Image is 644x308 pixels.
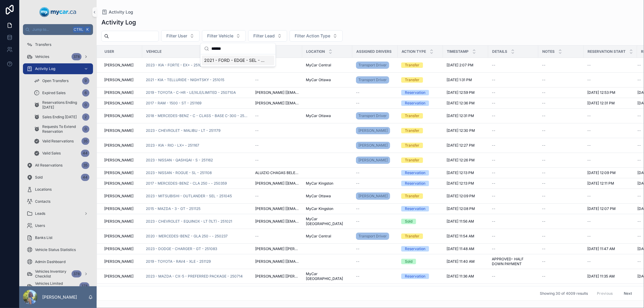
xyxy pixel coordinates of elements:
[42,115,77,119] span: Sales Ending [DATE]
[447,78,485,82] a: [DATE] 1:31 PM
[146,63,248,68] a: 2023 - KIA - FORTE - EX+ - 251062
[255,78,299,82] a: --
[104,78,139,82] a: [PERSON_NAME]
[104,158,139,163] a: [PERSON_NAME]
[542,78,580,82] a: --
[104,101,133,106] span: [PERSON_NAME]
[146,206,200,211] span: 2015 - MAZDA - 3 - GT - 251125
[356,90,394,95] a: --
[146,101,201,106] span: 2017 - RAM - 1500 - ST - 251169
[253,33,275,39] span: Filter Lead
[146,181,227,186] a: 2017 - MERCEDES-BENZ - CLA 250 - - 250359
[255,90,299,95] a: [PERSON_NAME] [[EMAIL_ADDRESS][DOMAIN_NAME]]
[492,128,535,133] a: --
[82,125,89,133] div: 0
[104,63,133,68] span: [PERSON_NAME]
[401,62,439,68] a: Transfer
[85,27,90,32] span: K
[356,142,390,149] a: [PERSON_NAME]
[405,181,425,186] div: Reservation
[146,90,248,95] a: 2019 - TOYOTA - C-HR - LE/XLE/LIMITED - 250710A
[542,194,546,198] span: --
[637,113,641,118] span: --
[82,138,89,145] div: 35
[401,143,439,148] a: Transfer
[255,113,259,118] span: --
[542,181,546,186] span: --
[447,78,472,82] span: [DATE] 1:31 PM
[637,143,641,148] span: --
[447,170,485,175] a: [DATE] 12:13 PM
[40,7,76,17] img: App logo
[255,78,259,82] span: --
[358,63,387,68] span: Transport Driver
[146,78,224,82] a: 2021 - KIA - TELLURIDE - NIGHTSKY - 251015
[101,9,133,15] a: Activity Log
[30,112,93,122] a: Sales Ending [DATE]2
[587,194,591,198] span: --
[401,157,439,163] a: Transfer
[637,194,641,198] span: --
[146,206,248,211] a: 2015 - MAZDA - 3 - GT - 251125
[146,90,236,95] a: 2019 - TOYOTA - C-HR - LE/XLE/LIMITED - 250710A
[104,194,133,198] span: [PERSON_NAME]
[447,113,474,118] span: [DATE] 12:31 PM
[542,143,546,148] span: --
[492,194,535,198] a: --
[447,194,475,198] span: [DATE] 12:09 PM
[104,90,139,95] a: [PERSON_NAME]
[492,63,535,68] a: --
[146,181,248,186] a: 2017 - MERCEDES-BENZ - CLA 250 - - 250359
[447,113,485,118] a: [DATE] 12:31 PM
[146,63,206,68] span: 2023 - KIA - FORTE - EX+ - 251062
[492,170,535,175] a: --
[146,128,220,133] span: 2023 - CHEVROLET - MALIBU - LT - 251179
[356,101,394,106] a: --
[358,194,388,198] span: [PERSON_NAME]
[405,170,425,176] div: Reservation
[42,151,61,156] span: Valid Sales
[204,57,264,63] span: 2021 - FORD - EDGE - SEL - 250924
[73,27,84,33] span: Ctrl
[405,62,419,68] div: Transfer
[542,63,546,68] span: --
[255,101,299,106] a: [PERSON_NAME] [[EMAIL_ADDRESS][DOMAIN_NAME]]
[306,181,333,186] span: MyCar Kingston
[637,158,641,163] span: --
[447,170,474,175] span: [DATE] 12:13 PM
[82,77,89,84] div: 9
[109,9,133,15] span: Activity Log
[82,101,89,109] div: 0
[401,128,439,133] a: Transfer
[202,30,246,42] button: Select Button
[356,155,394,165] a: [PERSON_NAME]
[492,78,535,82] a: --
[356,157,390,164] a: [PERSON_NAME]
[23,51,93,62] a: Vehicles378
[356,181,360,186] span: --
[492,101,495,106] span: --
[146,158,248,163] a: 2023 - NISSAN - QASHQAI - S - 251162
[104,113,139,118] a: [PERSON_NAME]
[401,170,439,176] a: Reservation
[82,89,89,97] div: 6
[492,113,495,118] span: --
[401,193,439,199] a: Transfer
[23,63,93,74] a: Activity Log
[356,170,394,175] a: --
[306,181,349,186] a: MyCar Kingston
[492,158,535,163] a: --
[306,206,349,211] a: MyCar Kingston
[405,113,419,119] div: Transfer
[255,194,299,198] a: --
[146,113,248,118] a: 2018 - MERCEDES-BENZ - C - CLASS - BASE C-300 - 250928
[356,111,394,121] a: Transport Driver
[405,143,419,148] div: Transfer
[146,128,248,133] a: 2023 - CHEVROLET - MALIBU - LT - 251179
[447,90,485,95] a: [DATE] 12:59 PM
[35,163,62,168] span: All Reservations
